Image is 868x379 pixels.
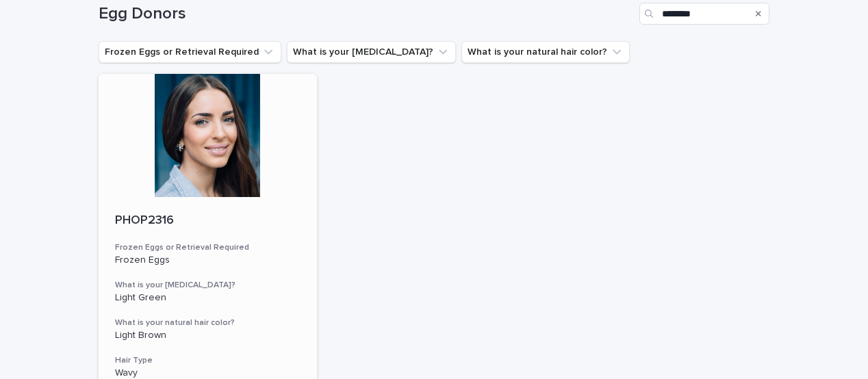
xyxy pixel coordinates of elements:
[115,330,301,341] p: Light Brown
[99,4,634,24] h1: Egg Donors
[115,355,301,366] h3: Hair Type
[99,41,281,63] button: Frozen Eggs or Retrieval Required
[115,317,301,328] h3: What is your natural hair color?
[115,292,301,304] p: Light Green
[115,254,301,266] p: Frozen Eggs
[639,3,769,25] input: Search
[115,242,301,253] h3: Frozen Eggs or Retrieval Required
[115,280,301,291] h3: What is your [MEDICAL_DATA]?
[461,41,630,63] button: What is your natural hair color?
[115,213,301,228] p: PHOP2316
[287,41,456,63] button: What is your eye color?
[115,367,301,379] p: Wavy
